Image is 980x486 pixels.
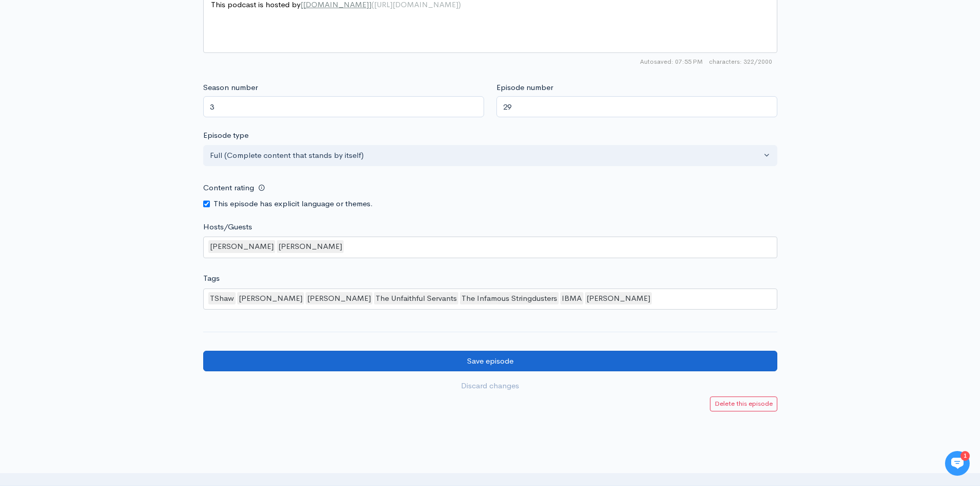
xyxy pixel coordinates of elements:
small: Delete this episode [715,399,773,408]
div: The Unfaithful Servants [374,292,458,305]
span: Autosaved: 07:55 PM [640,57,703,66]
label: Episode type [203,130,248,141]
div: TShaw [208,292,236,305]
div: [PERSON_NAME] [306,292,372,305]
input: Search articles [30,193,184,214]
a: Delete this episode [710,397,777,411]
input: Save episode [203,351,777,372]
div: [PERSON_NAME] [585,292,652,305]
label: Tags [203,273,220,284]
h1: Hi 👋 [15,50,190,66]
a: Discard changes [203,375,777,397]
label: This episode has explicit language or themes. [213,198,373,210]
span: New conversation [66,142,123,151]
button: New conversation [16,136,190,157]
div: [PERSON_NAME] [277,240,344,253]
div: The Infamous Stringdusters [460,292,559,305]
label: Content rating [203,177,254,199]
input: Enter episode number [496,96,777,117]
input: Enter season number for this episode [203,96,484,117]
label: Hosts/Guests [203,221,252,233]
label: Season number [203,82,258,94]
button: Full (Complete content that stands by itself) [203,145,777,166]
iframe: gist-messenger-bubble-iframe [945,451,970,476]
div: [PERSON_NAME] [208,240,275,253]
div: IBMA [560,292,583,305]
p: Find an answer quickly [14,176,192,189]
div: [PERSON_NAME] [237,292,304,305]
h2: Just let us know if you need anything and we'll be happy to help! 🙂 [15,68,190,118]
label: Episode number [496,82,553,94]
div: Full (Complete content that stands by itself) [210,150,761,161]
span: 322/2000 [709,57,772,66]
